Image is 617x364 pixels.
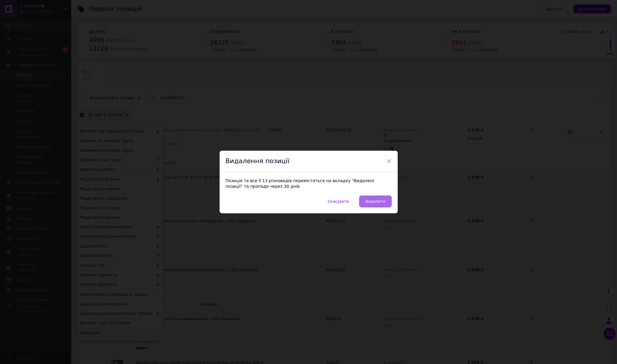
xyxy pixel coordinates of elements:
button: Видалити [359,195,391,207]
button: Скасувати [321,195,355,207]
span: Позиція та все її 13 різновидів перемістяться на вкладку "Видалені позиції" та пропаде через 30 днів [226,178,374,189]
span: Видалення позиції [226,157,290,165]
span: × [386,156,392,166]
span: Видалити [365,199,385,204]
span: Скасувати [328,199,349,204]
